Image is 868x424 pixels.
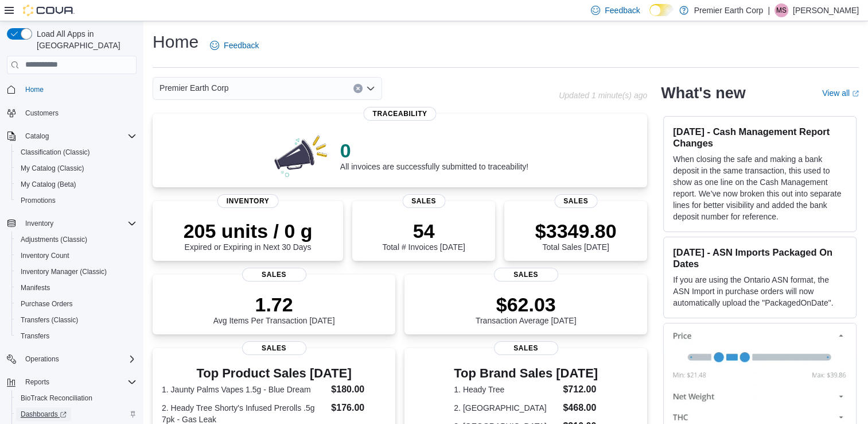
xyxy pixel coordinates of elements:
span: Catalog [25,132,49,141]
p: Updated 1 minute(s) ago [559,91,647,100]
p: When closing the safe and making a bank deposit in the same transaction, this used to show as one... [673,153,847,222]
p: $3349.80 [535,219,617,242]
span: MS [776,3,787,17]
span: Classification (Classic) [16,145,137,159]
span: Transfers [16,329,137,343]
a: Transfers (Classic) [16,313,83,327]
dd: $712.00 [563,383,598,396]
span: Sales [494,341,558,355]
span: Operations [21,352,137,366]
span: Dashboards [21,410,67,419]
span: Feedback [605,5,640,16]
div: Mark Schlueter [774,3,788,17]
button: Inventory Count [11,248,141,264]
svg: External link [852,90,859,97]
a: Dashboards [11,406,141,422]
img: 0 [271,132,331,178]
a: Inventory Count [16,249,74,263]
p: $62.03 [476,293,577,316]
span: Feedback [224,40,259,51]
img: Cova [23,5,75,16]
button: Purchase Orders [11,296,141,312]
div: Total # Invoices [DATE] [382,219,465,252]
button: Operations [2,351,141,367]
p: 205 units / 0 g [184,219,313,242]
span: Traceability [364,107,437,121]
dt: 1. Heady Tree [454,384,558,395]
h3: [DATE] - ASN Imports Packaged On Dates [673,246,847,269]
button: Catalog [2,128,141,144]
span: Inventory Manager (Classic) [21,267,107,276]
button: Reports [21,375,54,389]
span: Customers [25,109,59,118]
p: | [768,3,770,17]
span: Dark Mode [649,16,650,17]
h2: What's new [661,84,745,102]
span: Sales [494,268,558,282]
span: BioTrack Reconciliation [16,391,137,405]
dd: $176.00 [331,401,386,415]
a: View allExternal link [822,88,859,98]
span: Sales [242,341,306,355]
span: Manifests [21,283,50,292]
a: Customers [21,106,63,120]
span: Transfers (Classic) [21,315,78,325]
p: 54 [382,219,465,242]
button: Inventory [2,215,141,232]
span: Sales [402,194,445,208]
div: All invoices are successfully submitted to traceability! [340,139,528,171]
button: Open list of options [366,84,375,93]
button: Customers [2,105,141,121]
span: Adjustments (Classic) [16,233,137,246]
span: Promotions [16,194,137,207]
p: 1.72 [213,293,335,316]
button: BioTrack Reconciliation [11,390,141,406]
span: Adjustments (Classic) [21,235,87,244]
span: Inventory [21,217,137,230]
span: Purchase Orders [16,297,137,311]
p: If you are using the Ontario ASN format, the ASN Import in purchase orders will now automatically... [673,274,847,309]
span: Inventory Count [16,249,137,263]
a: Transfers [16,329,54,343]
button: Reports [2,374,141,390]
a: BioTrack Reconciliation [16,391,97,405]
span: Inventory [217,194,279,208]
span: Reports [21,375,137,389]
span: Operations [25,354,59,364]
button: Home [2,81,141,98]
dd: $180.00 [331,383,386,396]
div: Expired or Expiring in Next 30 Days [184,219,313,252]
h3: [DATE] - Cash Management Report Changes [673,126,847,149]
span: Inventory Manager (Classic) [16,265,137,279]
a: Adjustments (Classic) [16,233,92,246]
span: Home [25,85,44,94]
span: My Catalog (Classic) [16,161,137,175]
p: [PERSON_NAME] [793,3,859,17]
button: Transfers (Classic) [11,312,141,328]
span: Transfers (Classic) [16,313,137,327]
span: Reports [25,377,49,387]
dt: 1. Jaunty Palms Vapes 1.5g - Blue Dream [162,384,326,395]
button: Inventory Manager (Classic) [11,264,141,280]
span: Inventory [25,219,53,228]
span: Customers [21,106,137,120]
a: Promotions [16,194,60,207]
span: Classification (Classic) [21,148,90,157]
span: Purchase Orders [21,299,73,309]
a: Classification (Classic) [16,145,95,159]
span: My Catalog (Beta) [16,178,137,191]
a: My Catalog (Beta) [16,178,81,191]
span: Manifests [16,281,137,295]
p: 0 [340,139,528,162]
p: Premier Earth Corp [694,3,764,17]
div: Total Sales [DATE] [535,219,617,252]
button: Classification (Classic) [11,144,141,160]
span: My Catalog (Beta) [21,180,76,189]
span: Dashboards [16,407,137,421]
span: Catalog [21,129,137,143]
span: Transfers [21,332,49,341]
button: Operations [21,352,64,366]
button: My Catalog (Beta) [11,176,141,192]
a: Home [21,83,48,97]
span: Home [21,82,137,97]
